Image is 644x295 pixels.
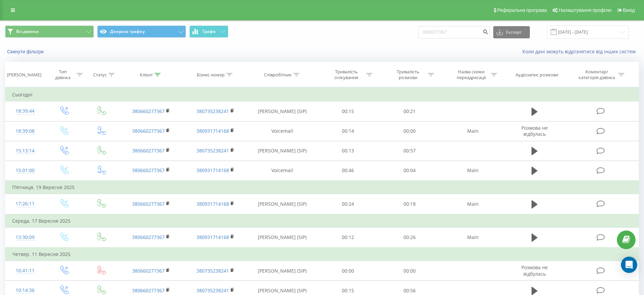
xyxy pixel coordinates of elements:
a: 380735238241 [196,268,229,274]
div: 18:39:44 [12,105,38,118]
a: 380660277367 [132,147,165,154]
div: 15:01:00 [12,164,38,177]
td: [PERSON_NAME] (SIP) [248,261,317,281]
td: 00:21 [379,102,441,121]
td: 00:15 [317,102,379,121]
button: Джерела трафіку [97,25,186,38]
td: [PERSON_NAME] (SIP) [248,227,317,247]
span: Розмова не відбулась [521,125,548,137]
button: Всі дзвінки [5,25,94,38]
a: 380660277367 [132,108,165,114]
td: [PERSON_NAME] (SIP) [248,141,317,161]
td: 00:13 [317,141,379,161]
td: Main [441,161,505,181]
div: 10:41:11 [12,264,38,277]
div: Тривалість очікування [328,69,365,80]
a: 380735238241 [196,147,229,154]
div: [PERSON_NAME] [7,72,41,78]
td: Четвер, 11 Вересня 2025 [5,247,639,261]
a: 380660277367 [132,268,165,274]
td: 00:12 [317,227,379,247]
div: Аудіозапис розмови [516,72,558,78]
a: 380931714168 [196,128,229,134]
td: 00:00 [317,261,379,281]
a: 380931714168 [196,167,229,173]
input: Пошук за номером [418,26,490,38]
button: Скинути фільтри [5,49,47,55]
td: [PERSON_NAME] (SIP) [248,102,317,121]
td: 00:46 [317,161,379,181]
td: П’ятниця, 19 Вересня 2025 [5,181,639,194]
td: Voicemail [248,161,317,181]
div: Тип дзвінка [51,69,75,80]
div: Коментар/категорія дзвінка [577,69,617,80]
div: 15:13:14 [12,144,38,158]
div: Назва схеми переадресації [453,69,489,80]
div: Статус [93,72,107,78]
td: Main [441,194,505,214]
a: 380735238241 [196,108,229,114]
td: [PERSON_NAME] (SIP) [248,194,317,214]
td: 00:18 [379,194,441,214]
div: Клієнт [140,72,153,78]
td: 00:04 [379,161,441,181]
td: 00:24 [317,194,379,214]
a: 380660277367 [132,128,165,134]
div: 17:26:11 [12,197,38,210]
div: 18:39:08 [12,125,38,138]
td: 00:57 [379,141,441,161]
a: 380660277367 [132,234,165,240]
div: Open Intercom Messenger [621,257,637,273]
td: 00:14 [317,121,379,141]
div: Бізнес номер [197,72,225,78]
button: Графік [189,25,228,38]
td: 00:26 [379,227,441,247]
span: Всі дзвінки [16,29,39,34]
td: 00:00 [379,121,441,141]
td: Voicemail [248,121,317,141]
td: Main [441,121,505,141]
button: Експорт [493,26,530,38]
a: 380660277367 [132,287,165,294]
div: 13:30:09 [12,231,38,244]
a: 380931714168 [196,234,229,240]
span: Графік [203,29,216,34]
div: Тривалість розмови [390,69,426,80]
td: Сьогодні [5,88,639,102]
td: 00:00 [379,261,441,281]
a: Коли дані можуть відрізнятися вiд інших систем [522,48,639,55]
a: 380735238241 [196,287,229,294]
div: Співробітник [264,72,292,78]
span: Вихід [623,7,635,13]
span: Реферальна програма [497,7,547,13]
td: Середа, 17 Вересня 2025 [5,214,639,228]
span: Налаштування профілю [559,7,611,13]
a: 380660277367 [132,167,165,173]
td: Main [441,227,505,247]
span: Розмова не відбулась [521,264,548,277]
a: 380931714168 [196,201,229,207]
a: 380660277367 [132,201,165,207]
